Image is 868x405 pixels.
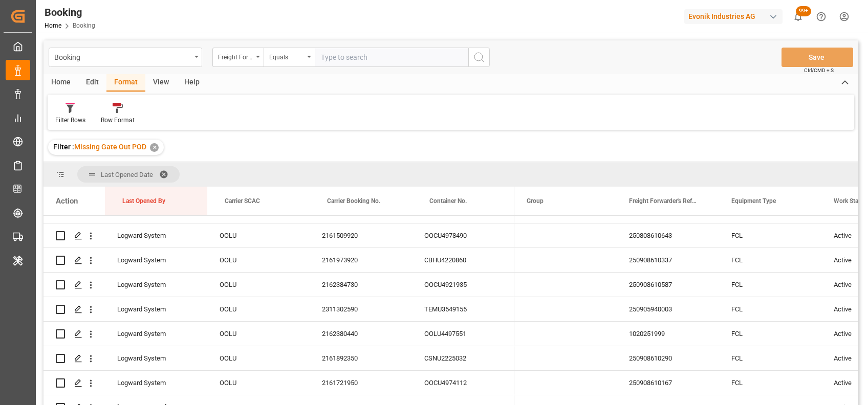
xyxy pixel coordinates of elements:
[719,248,821,272] div: FCL
[617,322,719,346] div: 1020251999
[527,197,544,205] span: Group
[212,48,264,67] button: open menu
[105,273,207,297] div: Logward System
[105,223,207,247] div: Logward System
[468,48,490,67] button: search button
[44,74,78,92] div: Home
[310,297,412,321] div: 2311302590
[55,116,85,125] div: Filter Rows
[617,273,719,297] div: 250908610587
[315,48,468,67] input: Type to search
[412,223,514,247] div: OOCU4978490
[719,322,821,346] div: FCL
[101,116,135,125] div: Row Format
[412,248,514,272] div: CBHU4220860
[101,171,153,178] span: Last Opened Date
[145,74,177,92] div: View
[105,371,207,395] div: Logward System
[810,5,833,28] button: Help Center
[719,297,821,321] div: FCL
[310,371,412,395] div: 2161721950
[122,197,165,205] span: Last Opened By
[782,48,853,67] button: Save
[719,371,821,395] div: FCL
[177,74,207,92] div: Help
[207,223,310,247] div: OOLU
[310,273,412,297] div: 2162384730
[719,223,821,247] div: FCL
[225,197,260,205] span: Carrier SCAC
[310,346,412,370] div: 2161892350
[264,48,315,67] button: open menu
[207,248,310,272] div: OOLU
[617,248,719,272] div: 250908610337
[629,197,698,205] span: Freight Forwarder's Reference No.
[150,143,159,152] div: ✕
[310,248,412,272] div: 2161973920
[412,297,514,321] div: TEMU3549155
[207,346,310,370] div: OOLU
[78,74,106,92] div: Edit
[44,297,514,322] div: Press SPACE to select this row.
[429,197,467,205] span: Container No.
[412,322,514,346] div: OOLU4497551
[684,7,787,26] button: Evonik Industries AG
[44,371,514,395] div: Press SPACE to select this row.
[105,297,207,321] div: Logward System
[684,9,783,24] div: Evonik Industries AG
[53,143,74,151] span: Filter :
[207,322,310,346] div: OOLU
[54,50,191,63] div: Booking
[207,273,310,297] div: OOLU
[207,371,310,395] div: OOLU
[617,297,719,321] div: 250905940003
[56,196,78,206] div: Action
[834,197,867,205] span: Work Status
[44,273,514,297] div: Press SPACE to select this row.
[719,346,821,370] div: FCL
[44,322,514,346] div: Press SPACE to select this row.
[106,74,145,92] div: Format
[45,5,95,20] div: Booking
[74,143,146,151] span: Missing Gate Out POD
[796,6,811,16] span: 99+
[45,22,61,29] a: Home
[617,223,719,247] div: 250808610643
[105,322,207,346] div: Logward System
[44,248,514,273] div: Press SPACE to select this row.
[44,346,514,371] div: Press SPACE to select this row.
[412,273,514,297] div: OOCU4921935
[617,371,719,395] div: 250908610167
[412,346,514,370] div: CSNU2225032
[105,248,207,272] div: Logward System
[310,223,412,247] div: 2161509920
[412,371,514,395] div: OOCU4974112
[731,197,776,205] span: Equipment Type
[269,50,304,62] div: Equals
[804,66,834,74] span: Ctrl/CMD + S
[327,197,380,205] span: Carrier Booking No.
[617,346,719,370] div: 250908610290
[207,297,310,321] div: OOLU
[105,346,207,370] div: Logward System
[787,5,810,28] button: show 100 new notifications
[719,273,821,297] div: FCL
[218,50,253,62] div: Freight Forwarder's Reference No.
[49,48,202,67] button: open menu
[44,223,514,248] div: Press SPACE to select this row.
[310,322,412,346] div: 2162380440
